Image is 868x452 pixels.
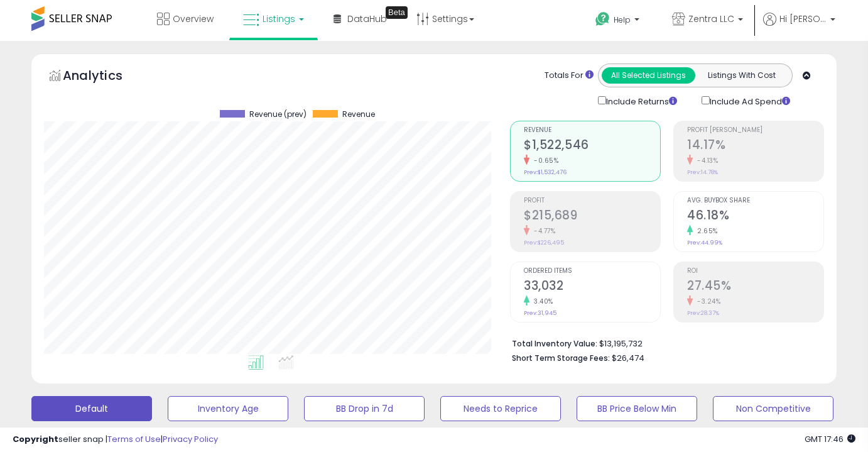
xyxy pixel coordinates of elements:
span: Help [614,14,631,25]
button: Listings With Cost [695,67,788,84]
button: All Selected Listings [602,67,695,84]
h2: 46.18% [687,208,823,225]
i: Get Help [595,11,610,27]
b: Short Term Storage Fees: [512,353,610,363]
div: Tooltip anchor [386,6,408,19]
a: Terms of Use [107,433,161,445]
span: Revenue [342,110,375,119]
h5: Analytics [63,67,147,87]
small: 3.40% [529,297,553,306]
b: Total Inventory Value: [512,338,597,349]
small: Prev: 44.99% [687,239,722,246]
button: BB Drop in 7d [304,396,425,421]
h2: 27.45% [687,278,823,295]
small: Prev: 31,945 [524,309,556,317]
h2: $1,522,546 [524,138,660,155]
button: Needs to Reprice [440,396,561,421]
span: 2025-10-6 17:46 GMT [805,433,855,445]
span: Zentra LLC [688,13,734,25]
div: Totals For [545,70,594,82]
small: Prev: $226,495 [524,239,564,246]
small: -4.13% [693,156,718,165]
button: Default [31,396,152,421]
h2: $215,689 [524,208,660,225]
span: Profit [524,197,660,204]
div: seller snap | | [13,434,218,446]
span: Hi [PERSON_NAME] [779,13,827,25]
a: Hi [PERSON_NAME] [763,13,835,41]
a: Privacy Policy [163,433,218,445]
span: DataHub [347,13,387,25]
span: ROI [687,268,823,275]
small: Prev: 28.37% [687,309,719,317]
h2: 14.17% [687,138,823,155]
h2: 33,032 [524,278,660,295]
span: Avg. Buybox Share [687,197,823,204]
button: BB Price Below Min [577,396,697,421]
div: Include Ad Spend [692,94,810,108]
span: $26,474 [612,352,644,364]
span: Ordered Items [524,268,660,275]
a: Help [585,2,652,41]
small: Prev: 14.78% [687,168,718,176]
small: 2.65% [693,226,718,236]
button: Non Competitive [713,396,833,421]
small: Prev: $1,532,476 [524,168,567,176]
div: Include Returns [589,94,692,108]
small: -3.24% [693,297,720,306]
span: Revenue [524,127,660,134]
li: $13,195,732 [512,335,815,350]
button: Inventory Age [168,396,288,421]
small: -0.65% [529,156,558,165]
span: Revenue (prev) [249,110,307,119]
small: -4.77% [529,226,555,236]
strong: Copyright [13,433,58,445]
span: Listings [263,13,295,25]
span: Overview [173,13,214,25]
span: Profit [PERSON_NAME] [687,127,823,134]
